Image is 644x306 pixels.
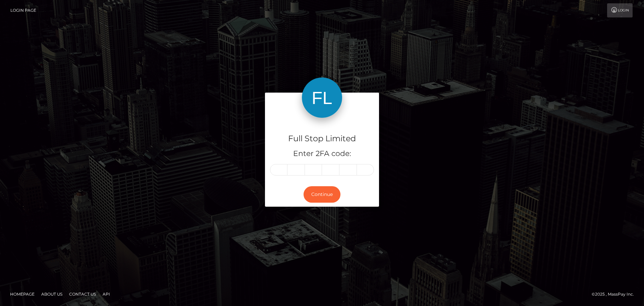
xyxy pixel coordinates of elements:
[7,289,37,299] a: Homepage
[270,149,374,159] h5: Enter 2FA code:
[270,133,374,145] h4: Full Stop Limited
[302,78,342,118] img: Full Stop Limited
[607,3,633,17] a: Login
[100,289,113,299] a: API
[10,3,36,17] a: Login Page
[39,289,65,299] a: About Us
[592,291,639,298] div: © 2025 , MassPay Inc.
[304,186,340,203] button: Continue
[66,289,99,299] a: Contact Us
